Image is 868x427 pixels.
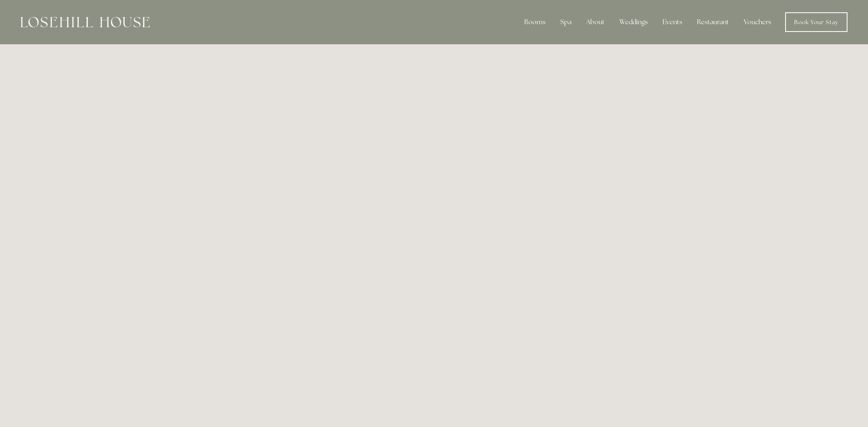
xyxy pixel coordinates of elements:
[580,14,611,30] div: About
[554,14,578,30] div: Spa
[656,14,689,30] div: Events
[690,14,736,30] div: Restaurant
[518,14,552,30] div: Rooms
[737,14,778,30] a: Vouchers
[21,17,150,27] img: Losehill House
[785,12,847,32] a: Book Your Stay
[613,14,654,30] div: Weddings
